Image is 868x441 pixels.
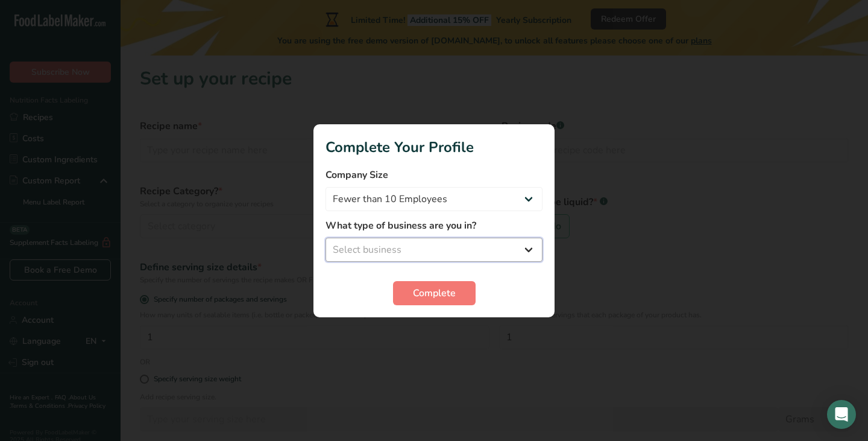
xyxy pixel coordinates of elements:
[325,218,542,233] label: What type of business are you in?
[325,136,542,158] h1: Complete Your Profile
[413,286,456,300] span: Complete
[325,168,542,182] label: Company Size
[393,281,476,305] button: Complete
[827,400,856,429] div: Open Intercom Messenger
